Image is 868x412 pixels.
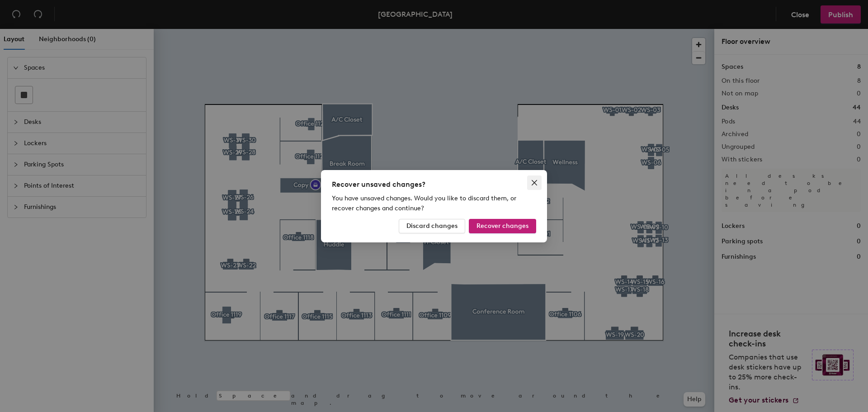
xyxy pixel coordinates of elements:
[332,194,516,212] span: You have unsaved changes. Would you like to discard them, or recover changes and continue?
[332,179,536,190] div: Recover unsaved changes?
[399,219,465,233] button: Discard changes
[527,179,542,186] span: Close
[531,179,538,186] span: close
[406,222,458,230] span: Discard changes
[527,175,542,190] button: Close
[469,219,536,233] button: Recover changes
[476,222,528,230] span: Recover changes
